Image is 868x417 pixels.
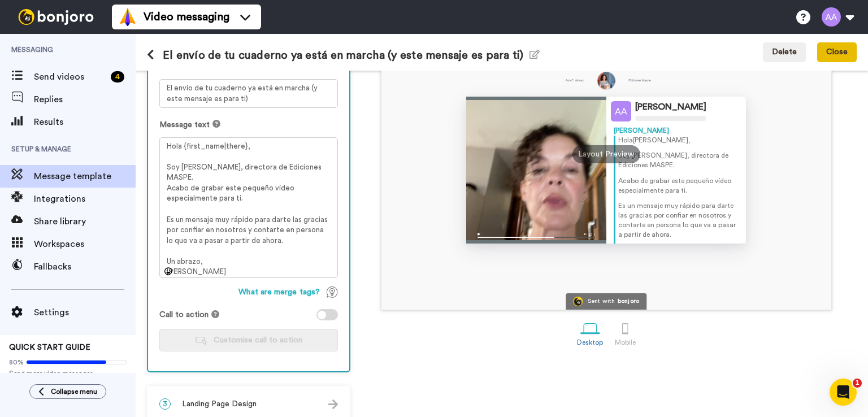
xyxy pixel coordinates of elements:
img: player-controls-full.svg [466,227,606,244]
div: Layout Preview [572,145,640,163]
textarea: El envío de tu cuaderno ya está en marcha (y este mensaje es para ti) [159,79,338,108]
span: Workspaces [34,237,136,251]
p: Soy [PERSON_NAME], directora de Ediciones MASPE. [618,151,739,170]
span: QUICK START GUIDE [9,344,90,351]
span: Share library [34,215,136,228]
div: [PERSON_NAME] [614,126,739,136]
span: Settings [34,306,136,319]
span: What are merge tags? [238,286,320,298]
span: 80% [9,358,24,367]
span: Results [34,115,136,129]
span: Customise call to action [214,336,302,344]
span: 1 [853,379,862,388]
p: Hola [PERSON_NAME] , [618,136,739,145]
img: bj-logo-header-white.svg [14,9,98,25]
span: 3 [159,398,171,410]
div: Mobile [615,338,636,346]
a: Desktop [571,313,609,352]
span: Fallbacks [34,260,136,273]
span: Collapse menu [51,387,97,396]
button: Collapse menu [29,384,106,399]
span: Message template [34,170,136,183]
span: Send more video messages [9,369,127,378]
div: Desktop [577,338,604,346]
img: Profile Image [611,101,631,121]
iframe: Intercom live chat [830,379,857,406]
img: customiseCTA.svg [196,337,207,345]
span: Replies [34,93,136,106]
h1: El envío de tu cuaderno ya está en marcha (y este mensaje es para ti) [147,49,540,62]
span: Call to action [159,309,209,320]
a: Mobile [609,313,641,352]
div: bonjoro [618,298,640,305]
div: Sent with [588,298,615,305]
p: Es un mensaje muy rápido para darte las gracias por confiar en nosotros y contarte en persona lo ... [618,201,739,240]
img: TagTips.svg [327,286,338,298]
img: arrow.svg [328,399,338,409]
span: Video messaging [144,9,229,25]
p: Acabo de grabar este pequeño vídeo especialmente para ti. [618,176,739,196]
span: Integrations [34,192,136,206]
button: Close [817,42,857,63]
img: 05b0bfbc-0d72-4cb1-98bd-95d56d764a8f [525,71,688,91]
img: Bonjoro Logo [573,297,583,306]
button: Customise call to action [159,329,338,351]
div: 4 [111,71,124,82]
span: Landing Page Design [182,398,257,410]
button: Delete [763,42,806,63]
img: vm-color.svg [119,8,137,26]
span: Send videos [34,70,106,84]
textarea: Hola {first_name|there}, Soy [PERSON_NAME], directora de Ediciones MASPE. Acabo de grabar este pe... [159,137,338,279]
div: [PERSON_NAME] [635,102,706,112]
span: Message text [159,119,210,131]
